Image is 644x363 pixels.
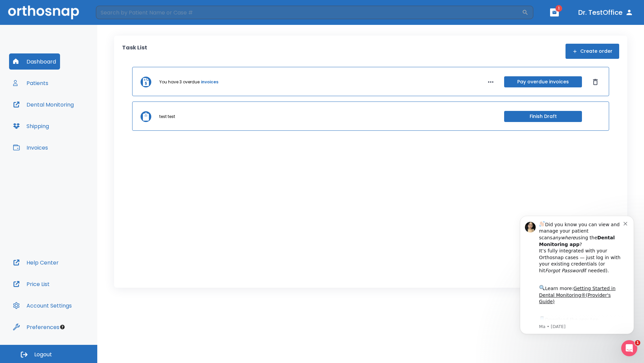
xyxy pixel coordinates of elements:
[122,44,147,59] p: Task List
[9,96,78,113] button: Dental Monitoring
[9,139,52,156] button: Invoices
[504,76,582,87] button: Pay overdue invoices
[555,5,562,12] span: 1
[9,53,60,70] button: Dashboard
[9,297,76,314] button: Account Settings
[29,118,114,124] p: Message from Ma, sent 3w ago
[96,6,522,19] input: Search by Patient Name or Case #
[566,44,619,59] button: Create order
[29,110,114,144] div: Download the app: | ​ Let us know if you need help getting started!
[9,118,53,134] button: Shipping
[159,114,175,120] p: test test
[34,351,52,358] span: Logout
[621,340,637,356] iframe: Intercom live chat
[8,5,79,19] img: Orthosnap
[504,111,582,122] button: Finish Draft
[201,79,218,85] a: invoices
[9,276,54,292] button: Price List
[159,79,200,85] p: You have 3 overdue
[590,77,601,87] button: Dismiss
[59,324,65,330] div: Tooltip anchor
[9,75,52,91] button: Patients
[510,206,644,345] iframe: Intercom notifications message
[635,340,640,346] span: 1
[576,6,636,18] button: Dr. TestOffice
[29,111,89,123] a: App Store
[114,14,119,20] button: Dismiss notification
[9,319,63,335] button: Preferences
[9,254,63,271] button: Help Center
